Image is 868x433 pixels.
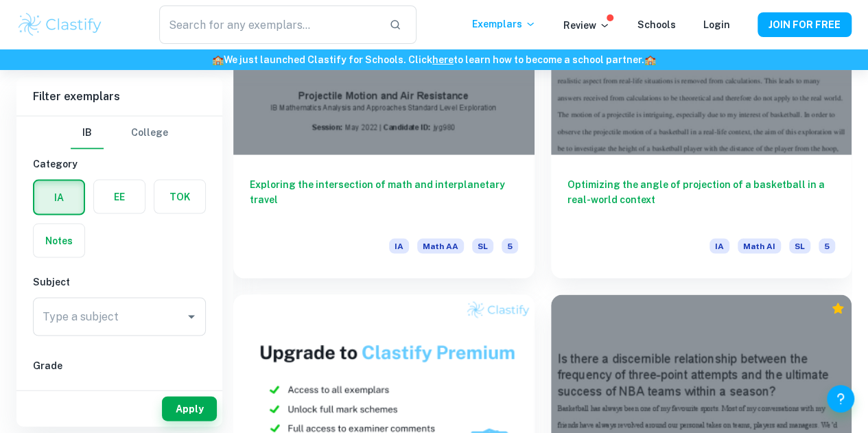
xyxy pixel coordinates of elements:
[819,238,835,253] span: 5
[637,19,676,30] a: Schools
[182,307,201,326] button: Open
[472,238,493,253] span: SL
[154,180,205,213] button: TOK
[33,156,206,171] h6: Category
[709,238,729,253] span: IA
[250,176,518,222] h6: Exploring the intersection of math and interplanetary travel
[162,396,217,421] button: Apply
[567,176,836,222] h6: Optimizing the angle of projection of a basketball in a real-world context
[16,77,222,115] h6: Filter exemplars
[563,18,610,33] p: Review
[472,16,536,32] p: Exemplars
[159,5,379,44] input: Search for any exemplars...
[34,180,84,213] button: IA
[432,54,454,65] a: here
[389,238,409,253] span: IA
[502,238,518,253] span: 5
[71,116,104,149] button: IB
[831,301,845,315] div: Premium
[758,12,852,37] button: JOIN FOR FREE
[33,274,206,289] h6: Subject
[16,11,104,38] img: Clastify logo
[644,54,656,65] span: 🏫
[417,238,464,253] span: Math AA
[94,180,145,213] button: EE
[33,358,206,373] h6: Grade
[34,224,84,257] button: Notes
[789,238,810,253] span: SL
[703,19,730,30] a: Login
[827,385,854,412] button: Help and Feedback
[131,116,168,149] button: College
[3,52,865,67] h6: We just launched Clastify for Schools. Click to learn how to become a school partner.
[212,54,224,65] span: 🏫
[71,116,168,149] div: Filter type choice
[738,238,781,253] span: Math AI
